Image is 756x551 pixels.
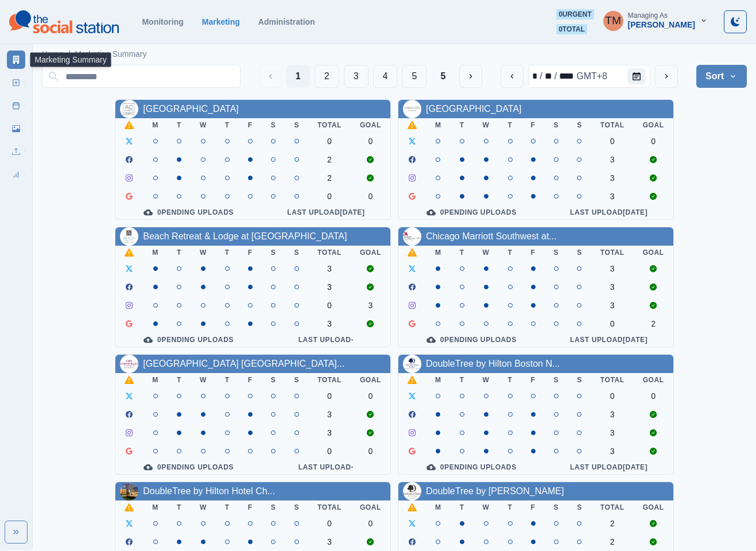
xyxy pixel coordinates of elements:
img: 321580747714580 [403,100,421,118]
span: 0 urgent [556,9,594,20]
th: F [522,118,545,132]
div: 2 [317,155,342,164]
th: S [545,373,568,387]
div: 3 [317,319,342,328]
th: W [474,373,499,387]
th: T [451,373,474,387]
th: T [499,373,522,387]
div: month [531,69,538,83]
th: W [474,500,499,514]
th: T [451,246,474,259]
a: [GEOGRAPHIC_DATA] [143,104,239,114]
th: T [168,118,191,132]
th: M [143,246,168,259]
div: 3 [600,447,625,456]
button: Last Page [431,65,455,88]
div: 3 [600,264,625,273]
div: 3 [600,155,625,164]
img: logoTextSVG.62801f218bc96a9b266caa72a09eb111.svg [9,10,119,33]
a: Marketing Summary [7,51,25,69]
div: 3 [317,264,342,273]
th: S [262,246,285,259]
div: 3 [600,428,625,437]
th: F [239,246,262,259]
div: Managing As [628,11,668,20]
th: Goal [634,500,673,514]
th: M [143,500,168,514]
th: S [262,500,285,514]
button: Page 4 [373,65,398,88]
a: Administration [258,17,315,26]
th: T [168,246,191,259]
th: M [143,118,168,132]
div: 0 [317,391,342,401]
th: Goal [351,246,390,259]
th: Total [308,118,351,132]
div: 0 [360,137,381,146]
a: Uploads [7,142,25,161]
th: T [216,500,239,514]
div: 0 [317,447,342,456]
div: 0 [317,519,342,528]
a: New Post [7,73,25,92]
button: previous [501,65,524,88]
div: Tony Manalo [605,7,621,34]
th: T [499,118,522,132]
div: / [553,69,558,83]
button: Page 1 [286,65,310,88]
th: S [262,373,285,387]
th: Total [591,500,634,514]
button: Next Media [459,65,482,88]
span: 0 total [556,24,587,34]
th: F [522,500,545,514]
th: F [239,500,262,514]
div: 3 [600,173,625,183]
span: / [68,48,70,60]
th: S [568,500,591,514]
th: S [568,246,591,259]
th: S [545,500,568,514]
div: year [558,69,575,83]
img: 105949089484820 [120,482,138,500]
button: Expand [5,521,28,544]
a: Chicago Marriott Southwest at... [426,231,557,241]
th: T [216,246,239,259]
img: 192873340585653 [120,355,138,373]
th: S [545,246,568,259]
button: next [655,65,678,88]
div: 0 [600,391,625,401]
div: 0 [360,447,381,456]
th: T [451,118,474,132]
a: DoubleTree by [PERSON_NAME] [426,486,564,496]
button: Calendar [627,68,646,84]
div: 0 Pending Uploads [125,208,253,217]
div: 0 [643,137,664,146]
th: M [426,118,451,132]
div: 3 [600,301,625,310]
th: T [499,500,522,514]
div: 3 [317,428,342,437]
th: S [285,246,308,259]
div: 2 [317,173,342,183]
th: S [568,118,591,132]
th: F [239,118,262,132]
th: T [499,246,522,259]
div: day [544,69,553,83]
div: 2 [600,537,625,546]
div: 0 [317,301,342,310]
th: W [191,373,216,387]
a: Review Summary [7,165,25,184]
div: 0 [360,192,381,201]
div: 2 [643,319,664,328]
div: Last Upload - [271,463,381,472]
th: M [426,373,451,387]
button: Sort [696,65,747,88]
div: 0 Pending Uploads [408,335,536,344]
th: T [168,500,191,514]
th: T [168,373,191,387]
img: 112948409016 [403,227,421,246]
th: Goal [634,246,673,259]
th: W [474,118,499,132]
div: time zone [575,69,608,83]
div: Last Upload [DATE] [554,463,664,472]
